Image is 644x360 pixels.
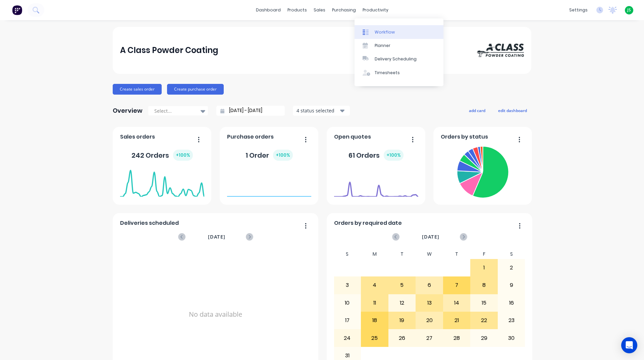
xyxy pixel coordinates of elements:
span: Sales orders [120,133,155,141]
div: 8 [471,277,497,294]
div: 5 [389,277,416,294]
div: Workflow [375,29,395,35]
div: Delivery Scheduling [375,56,417,62]
div: 1 [471,259,497,276]
a: Planner [355,39,443,52]
div: purchasing [329,5,359,15]
div: A Class Powder Coating [120,44,218,57]
div: 21 [443,312,470,329]
button: edit dashboard [494,106,531,115]
div: 15 [471,295,497,311]
button: Create purchase order [167,84,224,95]
div: 12 [389,295,416,311]
div: W [416,249,443,259]
div: 14 [443,295,470,311]
button: add card [465,106,490,115]
div: productivity [359,5,392,15]
span: Orders by status [441,133,488,141]
div: 4 status selected [297,107,339,114]
div: 18 [361,312,388,329]
img: A Class Powder Coating [477,44,524,57]
span: [DATE] [208,233,225,241]
span: Deliveries scheduled [120,219,179,227]
div: 20 [416,312,443,329]
div: settings [566,5,591,15]
div: 25 [361,329,388,346]
a: Delivery Scheduling [355,52,443,66]
div: S [498,249,525,259]
div: + 100 % [273,150,293,161]
div: 2 [498,259,525,276]
div: Open Intercom Messenger [621,337,637,353]
span: JS [627,7,631,13]
div: + 100 % [173,150,193,161]
div: Overview [113,104,143,117]
div: products [284,5,310,15]
div: T [388,249,416,259]
div: + 100 % [384,150,404,161]
div: 17 [334,312,361,329]
div: S [334,249,361,259]
div: 242 Orders [131,150,193,161]
div: 10 [334,295,361,311]
div: 30 [498,329,525,346]
div: 61 Orders [348,150,404,161]
div: F [470,249,498,259]
button: Create sales order [113,84,162,95]
div: 28 [443,329,470,346]
a: Timesheets [355,66,443,80]
div: 16 [498,295,525,311]
span: Open quotes [334,133,371,141]
div: 11 [361,295,388,311]
div: 1 Order [246,150,293,161]
div: 26 [389,329,416,346]
button: 4 status selected [293,106,350,116]
div: 7 [443,277,470,294]
img: Factory [12,5,22,15]
div: sales [310,5,329,15]
a: Workflow [355,25,443,39]
div: 3 [334,277,361,294]
a: dashboard [253,5,284,15]
div: 19 [389,312,416,329]
div: Planner [375,43,390,49]
div: 13 [416,295,443,311]
div: 4 [361,277,388,294]
div: T [443,249,471,259]
div: 29 [471,329,497,346]
div: 24 [334,329,361,346]
div: 9 [498,277,525,294]
div: 27 [416,329,443,346]
div: M [361,249,388,259]
div: Timesheets [375,70,400,76]
div: 22 [471,312,497,329]
span: Purchase orders [227,133,274,141]
div: 23 [498,312,525,329]
span: [DATE] [422,233,439,241]
div: 6 [416,277,443,294]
